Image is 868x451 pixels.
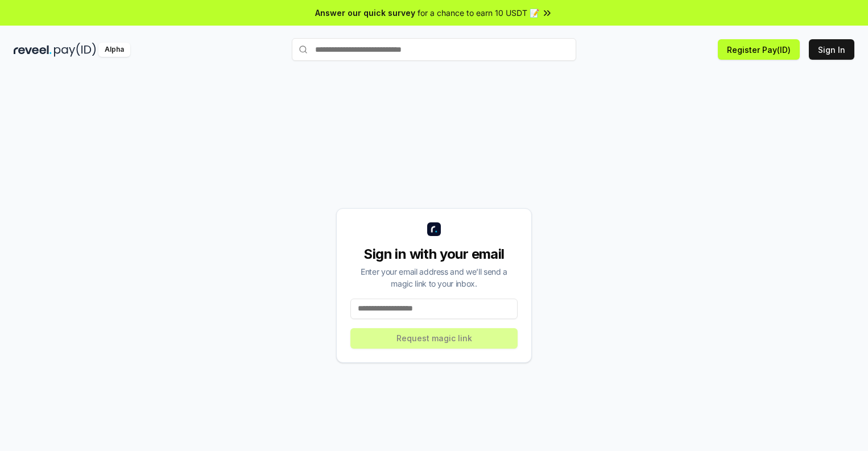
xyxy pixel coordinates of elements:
div: Enter your email address and we’ll send a magic link to your inbox. [350,266,518,289]
span: for a chance to earn 10 USDT 📝 [418,7,539,19]
img: logo_small [427,222,441,236]
div: Sign in with your email [350,245,518,263]
button: Register Pay(ID) [718,39,800,60]
button: Sign In [809,39,854,60]
img: reveel_dark [14,43,52,57]
img: pay_id [54,43,96,57]
div: Alpha [98,43,130,57]
span: Answer our quick survey [315,7,415,19]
